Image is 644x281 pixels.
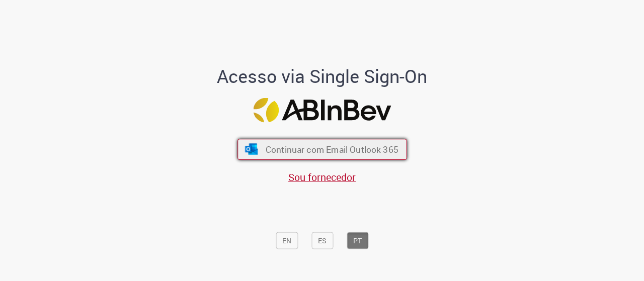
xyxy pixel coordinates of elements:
img: Logo ABInBev [253,98,391,123]
button: PT [347,232,368,249]
img: ícone Azure/Microsoft 360 [244,143,259,154]
h1: Acesso via Single Sign-On [183,66,462,86]
button: ícone Azure/Microsoft 360 Continuar com Email Outlook 365 [237,139,407,160]
span: Continuar com Email Outlook 365 [265,143,398,155]
button: EN [276,232,298,249]
a: Sou fornecedor [288,170,356,183]
button: ES [311,232,333,249]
